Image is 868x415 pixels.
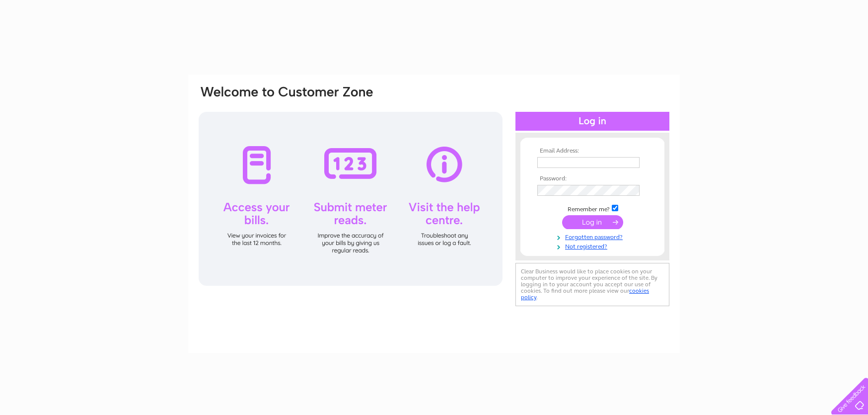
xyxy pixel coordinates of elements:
th: Password: [535,175,650,182]
th: Email Address: [535,148,650,155]
div: Clear Business would like to place cookies on your computer to improve your experience of the sit... [515,263,669,306]
a: Forgotten password? [537,232,650,241]
input: Submit [562,215,623,229]
a: cookies policy [521,287,649,301]
td: Remember me? [535,203,650,213]
a: Not registered? [537,241,650,250]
